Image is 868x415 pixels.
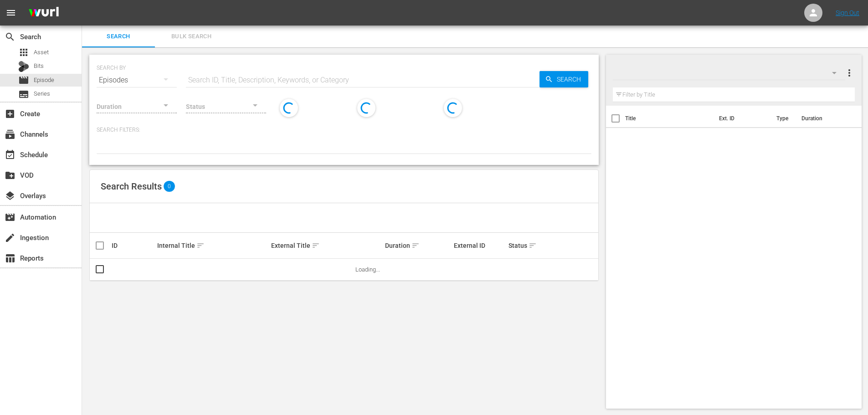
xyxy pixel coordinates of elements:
[5,149,15,160] span: Schedule
[101,181,162,192] span: Search Results
[539,71,588,87] button: Search
[18,61,29,72] div: Bits
[112,242,154,249] div: ID
[844,62,855,84] button: more_vert
[508,240,551,251] div: Status
[34,48,49,57] span: Asset
[355,266,380,273] span: Loading...
[771,106,796,131] th: Type
[22,2,66,24] img: ans4CAIJ8jUAAAAAAAAAAAAAAAAAAAAAAAAgQb4GAAAAAAAAAAAAAAAAAAAAAAAAJMjXAAAAAAAAAAAAAAAAAAAAAAAAgAT5G...
[97,126,591,134] p: Search Filters:
[157,240,268,251] div: Internal Title
[625,106,714,131] th: Title
[196,241,205,250] span: sort
[271,240,382,251] div: External Title
[5,232,15,243] span: Ingestion
[385,240,451,251] div: Duration
[5,253,15,264] span: Reports
[34,89,50,98] span: Series
[87,31,149,42] span: Search
[844,67,855,78] span: more_vert
[5,190,15,201] span: Overlays
[5,170,15,181] span: VOD
[97,67,177,93] div: Episodes
[5,31,15,42] span: Search
[18,47,29,58] span: Asset
[164,181,175,192] span: 0
[836,9,859,16] a: Sign Out
[312,241,320,250] span: sort
[34,61,44,71] span: Bits
[454,242,506,249] div: External ID
[714,106,771,131] th: Ext. ID
[5,129,15,140] span: Channels
[160,31,222,42] span: Bulk Search
[34,76,54,85] span: Episode
[18,89,29,100] span: Series
[796,106,851,131] th: Duration
[18,75,29,86] span: Episode
[411,241,420,250] span: sort
[553,71,588,87] span: Search
[5,212,15,223] span: Automation
[5,108,15,119] span: Create
[529,241,537,250] span: sort
[5,7,16,18] span: menu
